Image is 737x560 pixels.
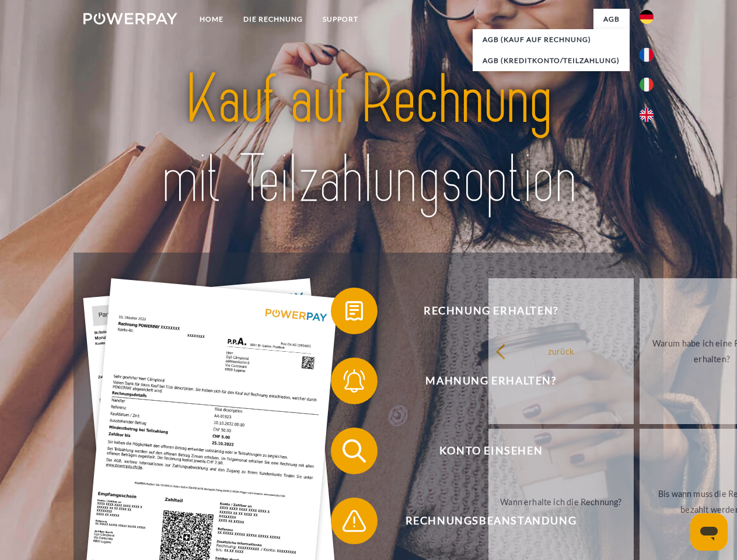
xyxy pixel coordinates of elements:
[340,366,369,395] img: qb_bell.svg
[640,108,654,122] img: en
[640,10,654,24] img: de
[331,428,634,474] button: Konto einsehen
[473,50,630,71] a: AGB (Kreditkonto/Teilzahlung)
[640,78,654,92] img: it
[340,296,369,325] img: qb_bill.svg
[340,436,369,466] img: qb_search.svg
[340,506,369,535] img: qb_warning.svg
[495,494,627,509] div: Wann erhalte ich die Rechnung?
[331,288,634,334] button: Rechnung erhalten?
[690,513,728,551] iframe: Schaltfläche zum Öffnen des Messaging-Fensters
[331,498,634,544] button: Rechnungsbeanstandung
[233,9,313,30] a: DIE RECHNUNG
[473,29,630,50] a: AGB (Kauf auf Rechnung)
[190,9,233,30] a: Home
[111,56,626,223] img: title-powerpay_de.svg
[495,343,627,359] div: zurück
[640,48,654,62] img: fr
[83,13,177,24] img: logo-powerpay-white.svg
[313,9,368,30] a: SUPPORT
[593,9,630,30] a: agb
[331,358,634,404] button: Mahnung erhalten?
